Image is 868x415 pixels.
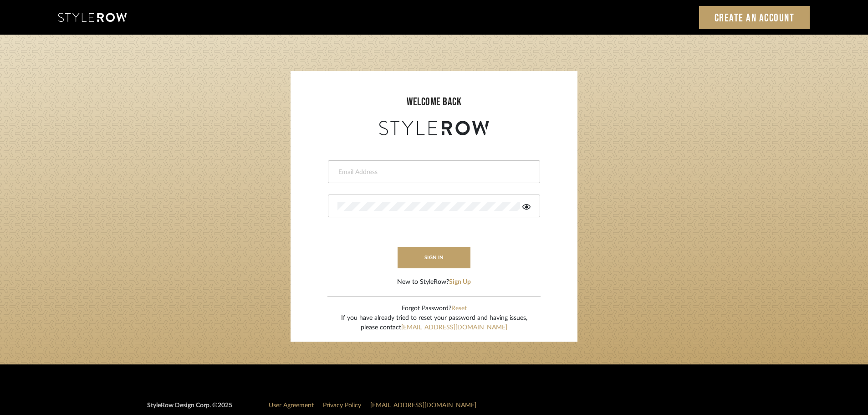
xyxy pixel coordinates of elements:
a: User Agreement [269,402,314,409]
a: [EMAIL_ADDRESS][DOMAIN_NAME] [370,402,476,409]
div: If you have already tried to reset your password and having issues, please contact [341,313,527,333]
a: Create an Account [699,6,810,29]
button: Reset [451,304,467,313]
div: New to StyleRow? [397,277,471,287]
div: Forgot Password? [341,304,527,313]
button: sign in [398,247,470,268]
input: Email Address [337,168,528,177]
div: welcome back [300,94,568,110]
button: Sign Up [449,277,471,287]
a: Privacy Policy [323,402,361,409]
a: [EMAIL_ADDRESS][DOMAIN_NAME] [401,324,507,331]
